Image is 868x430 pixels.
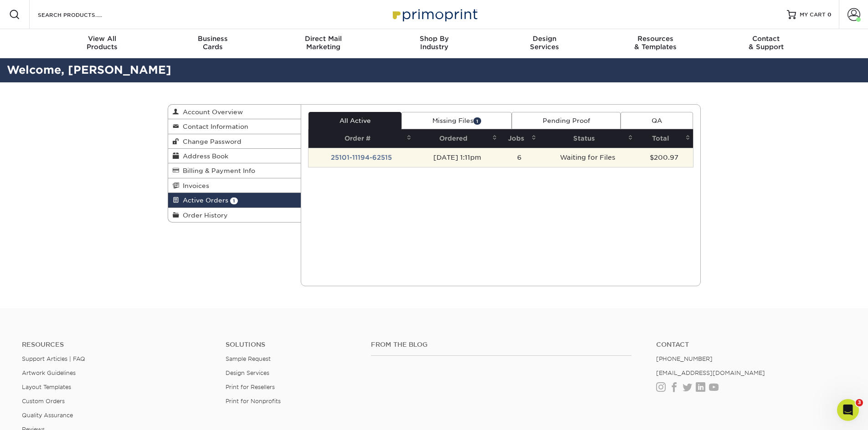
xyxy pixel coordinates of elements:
a: Order History [168,208,301,222]
span: Design [489,35,600,43]
a: [EMAIL_ADDRESS][DOMAIN_NAME] [656,369,765,376]
td: 6 [500,148,539,167]
span: Order History [179,212,228,219]
span: Billing & Payment Info [179,167,255,174]
span: Contact [711,35,822,43]
div: Marketing [268,35,379,51]
iframe: Intercom live chat [837,399,859,421]
th: Ordered [414,129,500,148]
a: Resources& Templates [600,29,711,58]
span: 1 [230,197,238,204]
input: SEARCH PRODUCTS..... [37,9,126,20]
a: Billing & Payment Info [168,163,301,178]
h4: Solutions [226,341,357,349]
a: Address Book [168,149,301,163]
span: Resources [600,35,711,43]
a: Artwork Guidelines [22,369,76,376]
h4: Resources [22,341,212,349]
span: Change Password [179,138,241,145]
div: & Support [711,35,822,51]
div: Services [489,35,600,51]
span: 1 [473,117,481,124]
span: Business [157,35,268,43]
a: Change Password [168,134,301,149]
a: Contact [656,341,846,349]
a: Layout Templates [22,384,71,390]
span: 0 [827,11,832,18]
span: Account Overview [179,108,243,116]
span: View All [47,35,158,43]
a: Shop ByIndustry [379,29,489,58]
a: Support Articles | FAQ [22,355,85,362]
span: 3 [856,399,863,406]
h4: From the Blog [371,341,632,349]
a: Contact& Support [711,29,822,58]
div: Products [47,35,158,51]
a: Active Orders 1 [168,193,301,207]
span: Active Orders [179,197,228,204]
a: Sample Request [226,355,271,362]
a: Contact Information [168,119,301,134]
td: Waiting for Files [539,148,636,167]
th: Order # [308,129,414,148]
div: Cards [157,35,268,51]
a: View AllProducts [47,29,158,58]
th: Jobs [500,129,539,148]
div: Industry [379,35,489,51]
a: All Active [308,112,401,129]
td: $200.97 [636,148,693,167]
a: BusinessCards [157,29,268,58]
a: Account Overview [168,105,301,119]
td: [DATE] 1:11pm [414,148,500,167]
a: Direct MailMarketing [268,29,379,58]
span: Shop By [379,35,489,43]
span: Contact Information [179,123,248,130]
a: [PHONE_NUMBER] [656,355,713,362]
a: QA [621,112,693,129]
span: Invoices [179,182,209,189]
a: Design Services [226,369,269,376]
a: Missing Files1 [401,112,512,129]
td: 25101-11194-62515 [308,148,414,167]
span: Address Book [179,152,228,160]
a: DesignServices [489,29,600,58]
a: Invoices [168,178,301,193]
a: Print for Resellers [226,384,275,390]
th: Total [636,129,693,148]
th: Status [539,129,636,148]
span: Direct Mail [268,35,379,43]
span: MY CART [800,11,826,19]
a: Pending Proof [512,112,621,129]
img: Primoprint [389,5,480,24]
div: & Templates [600,35,711,51]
